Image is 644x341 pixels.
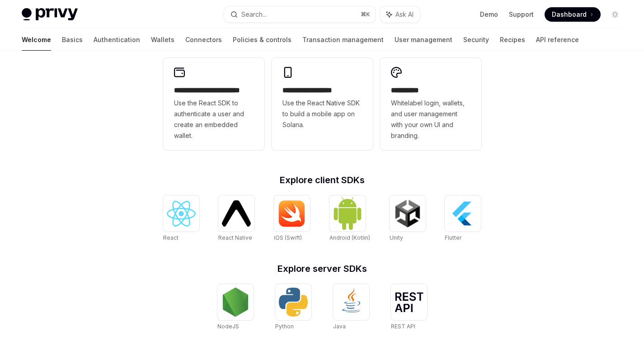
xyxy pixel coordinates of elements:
[445,195,481,242] a: FlutterFlutter
[277,200,306,227] img: iOS (Swift)
[222,200,251,226] img: React Native
[233,29,291,51] a: Policies & controls
[500,29,525,51] a: Recipes
[275,323,294,330] span: Python
[463,29,489,51] a: Security
[22,29,51,51] a: Welcome
[274,195,310,242] a: iOS (Swift)iOS (Swift)
[282,98,362,130] span: Use the React Native SDK to build a mobile app on Solana.
[380,6,420,23] button: Ask AI
[391,98,470,141] span: Whitelabel login, wallets, and user management with your own UI and branding.
[279,288,308,317] img: Python
[163,234,179,241] span: React
[163,195,199,242] a: ReactReact
[272,58,373,150] a: **** **** **** ***Use the React Native SDK to build a mobile app on Solana.
[337,288,366,317] img: Java
[62,29,83,51] a: Basics
[391,323,415,330] span: REST API
[163,264,481,273] h2: Explore server SDKs
[274,234,302,241] span: iOS (Swift)
[22,8,78,21] img: light logo
[174,98,254,141] span: Use the React SDK to authenticate a user and create an embedded wallet.
[391,284,427,331] a: REST APIREST API
[163,175,481,185] h2: Explore client SDKs
[221,288,250,317] img: NodeJS
[218,195,254,242] a: React NativeReact Native
[545,7,601,22] a: Dashboard
[480,10,498,19] a: Demo
[167,201,196,227] img: React
[390,195,426,242] a: UnityUnity
[395,29,452,51] a: User management
[217,284,254,331] a: NodeJSNodeJS
[224,6,375,23] button: Search...⌘K
[275,284,311,331] a: PythonPython
[151,29,174,51] a: Wallets
[302,29,384,51] a: Transaction management
[509,10,534,19] a: Support
[390,234,403,241] span: Unity
[185,29,222,51] a: Connectors
[608,7,622,22] button: Toggle dark mode
[217,323,239,330] span: NodeJS
[536,29,579,51] a: API reference
[329,234,370,241] span: Android (Kotlin)
[448,199,477,228] img: Flutter
[395,292,423,312] img: REST API
[380,58,481,150] a: **** *****Whitelabel login, wallets, and user management with your own UI and branding.
[393,199,422,228] img: Unity
[333,284,369,331] a: JavaJava
[218,234,252,241] span: React Native
[333,323,346,330] span: Java
[395,10,414,19] span: Ask AI
[552,10,587,19] span: Dashboard
[329,195,370,242] a: Android (Kotlin)Android (Kotlin)
[333,196,362,230] img: Android (Kotlin)
[445,234,461,241] span: Flutter
[241,9,267,20] div: Search...
[361,11,370,18] span: ⌘ K
[94,29,140,51] a: Authentication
